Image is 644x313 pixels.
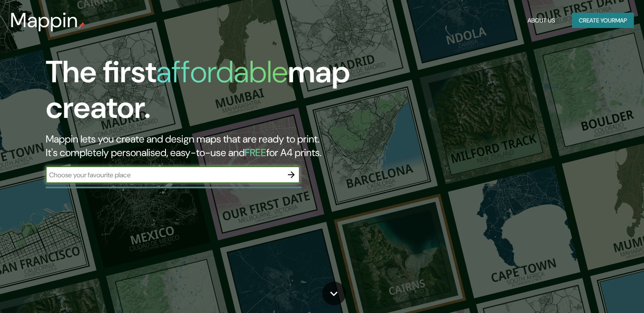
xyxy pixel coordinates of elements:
h2: Mappin lets you create and design maps that are ready to print. It's completely personalised, eas... [46,132,368,159]
button: About Us [524,13,558,28]
input: Choose your favourite place [46,170,283,180]
h5: FREE [245,146,266,159]
h3: Mappin [10,8,78,32]
button: Create yourmap [572,13,634,28]
h1: The first map creator. [46,54,368,132]
img: mappin-pin [78,22,85,29]
h1: affordable [156,52,288,92]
